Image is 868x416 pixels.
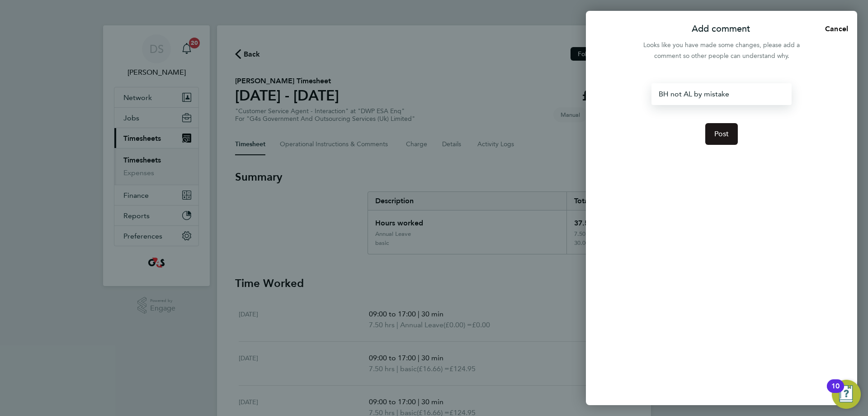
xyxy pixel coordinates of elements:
button: Post [705,123,738,145]
span: Post [714,129,729,139]
p: Add comment [692,23,750,35]
div: BH not AL by mistake [651,83,791,105]
div: Looks like you have made some changes, please add a comment so other people can understand why. [638,40,805,62]
button: Cancel [811,20,857,38]
span: Cancel [822,24,848,33]
div: 10 [831,386,840,398]
button: Open Resource Center, 10 new notifications [832,380,861,409]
